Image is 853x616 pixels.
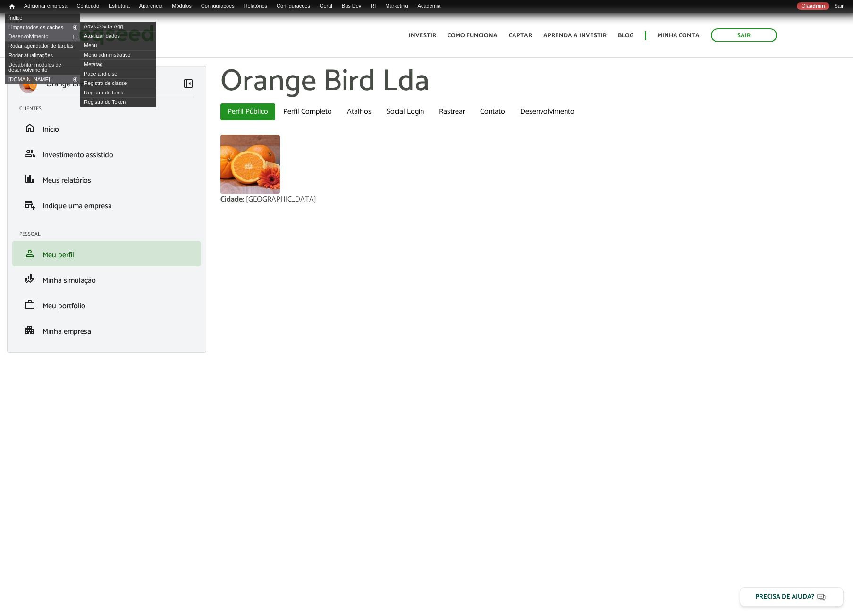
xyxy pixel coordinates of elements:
[46,80,99,89] p: Orange Bird Lda
[42,123,59,136] span: Início
[19,273,194,285] a: finance_modeMinha simulação
[366,2,380,10] a: RI
[19,173,194,185] a: financeMeus relatórios
[810,3,825,8] strong: admin
[42,200,112,212] span: Indique uma empresa
[829,2,848,10] a: Sair
[24,173,35,185] span: finance
[42,249,74,262] span: Meu perfil
[12,166,201,192] li: Meus relatórios
[19,231,201,237] h2: Pessoal
[797,2,829,10] a: Oláadmin
[72,2,104,10] a: Conteúdo
[413,2,446,10] a: Academia
[12,317,201,343] li: Minha empresa
[183,78,194,91] a: Colapsar menu
[220,135,280,194] img: Foto de Orange Bird Lda
[24,148,35,159] span: group
[246,196,316,203] div: [GEOGRAPHIC_DATA]
[9,3,15,10] span: Início
[19,248,194,259] a: personMeu perfil
[432,103,472,120] a: Rastrear
[167,2,196,10] a: Módulos
[42,300,85,312] span: Meu portfólio
[220,103,275,120] a: Perfil Público
[24,122,35,134] span: home
[618,33,633,39] a: Blog
[340,103,379,120] a: Atalhos
[473,103,512,120] a: Contato
[315,2,337,10] a: Geral
[243,193,244,206] span: :
[380,103,431,120] a: Social Login
[196,2,239,10] a: Configurações
[42,174,91,187] span: Meus relatórios
[12,192,201,217] li: Indique uma empresa
[220,135,280,194] a: Ver perfil do usuário.
[337,2,366,10] a: Bus Dev
[220,196,246,203] div: Cidade
[711,28,777,42] a: Sair
[12,115,201,141] li: Início
[12,266,201,292] li: Minha simulação
[409,33,436,39] a: Investir
[19,122,194,134] a: homeInício
[42,274,96,287] span: Minha simulação
[12,292,201,317] li: Meu portfólio
[19,106,201,111] h2: Clientes
[509,33,532,39] a: Captar
[24,299,35,310] span: work
[19,299,194,310] a: workMeu portfólio
[24,324,35,336] span: apartment
[543,33,607,39] a: Aprenda a investir
[513,103,582,120] a: Desenvolvimento
[380,2,413,10] a: Marketing
[19,199,194,210] a: add_businessIndique uma empresa
[220,66,846,99] h1: Orange Bird Lda
[42,149,113,161] span: Investimento assistido
[104,2,135,10] a: Estrutura
[276,103,339,120] a: Perfil Completo
[12,241,201,266] li: Meu perfil
[24,199,35,210] span: add_business
[42,325,91,338] span: Minha empresa
[658,33,700,39] a: Minha conta
[12,141,201,166] li: Investimento assistido
[239,2,272,10] a: Relatórios
[24,273,35,285] span: finance_mode
[183,78,194,89] span: left_panel_close
[272,2,315,10] a: Configurações
[448,33,498,39] a: Como funciona
[19,2,72,10] a: Adicionar empresa
[135,2,167,10] a: Aparência
[24,248,35,259] span: person
[19,324,194,336] a: apartmentMinha empresa
[19,148,194,159] a: groupInvestimento assistido
[5,2,19,11] a: Início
